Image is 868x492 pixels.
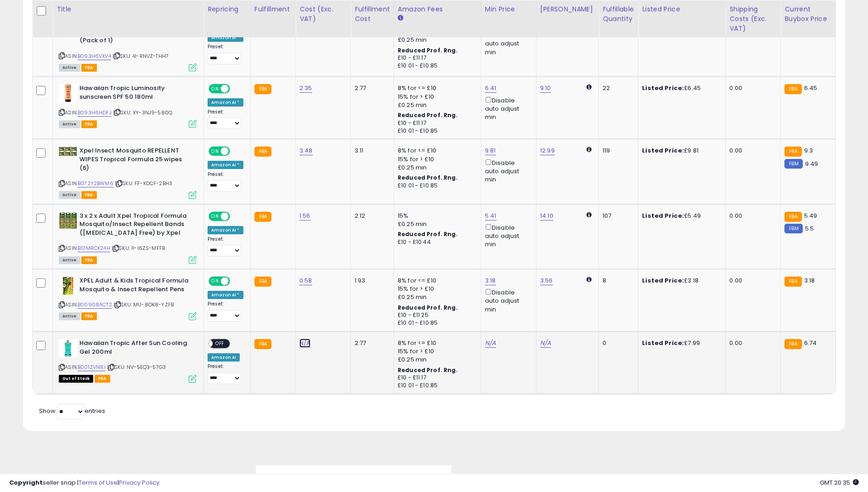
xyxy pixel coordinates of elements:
div: £10 - £11.17 [398,119,474,127]
div: £0.25 min [398,164,474,172]
div: Amazon Fees [398,5,477,14]
a: 6.41 [485,84,496,93]
span: All listings that are currently out of stock and unavailable for purchase on Amazon [59,375,93,383]
div: 1.93 [355,277,387,285]
div: 15% for > £10 [398,155,474,164]
div: 8% for <= £10 [398,84,474,92]
div: Disable auto adjust min [485,222,529,249]
div: Min Price [485,5,532,14]
span: ON [209,212,221,220]
span: 6.74 [804,339,817,347]
div: 15% for > £10 [398,93,474,101]
span: OFF [229,147,243,155]
b: 3 x 2 x Adult Xpel Tropical Formula Mosquito/Insect Repellent Bands ([MEDICAL_DATA] Free) by Xpel [79,212,191,240]
span: OFF [229,212,243,220]
span: FBA [81,312,97,320]
a: 3.18 [485,276,496,285]
div: £3.18 [642,277,718,285]
div: Disable auto adjust min [485,158,529,184]
div: 0.00 [729,277,773,285]
small: FBA [784,212,801,222]
div: Fulfillable Quantity [603,5,634,24]
div: £10.01 - £10.85 [398,382,474,390]
div: £0.25 min [398,356,474,364]
small: FBA [254,339,271,349]
a: 9.10 [540,84,551,93]
div: 8 [603,277,631,285]
a: 3.56 [540,276,553,285]
span: | SKU: XY-3NJ9-580Q [113,109,172,116]
div: Fulfillment Cost [355,5,390,24]
span: FBA [81,191,97,199]
span: OFF [229,277,243,285]
img: 51cO7O02a0L._SL40_.jpg [59,277,77,295]
b: XPEL Adult & Kids Tropical Formula Mosquito & Insect Repellent Pens [79,277,191,296]
span: | SKU: 4I-RNVZ-THH7 [113,52,169,60]
div: 8% for <= £10 [398,147,474,155]
span: 9.3 [804,146,813,155]
div: Amazon AI * [208,291,243,299]
b: Listed Price: [642,339,684,347]
span: | SKU: MU-8OK8-YZFB [113,301,174,308]
span: 3.18 [804,276,815,285]
div: Disable auto adjust min [485,95,529,122]
div: 119 [603,147,631,155]
a: B093H6VXV4 [78,52,111,60]
div: ASIN: [59,147,197,198]
div: 15% for > £10 [398,347,474,356]
div: Shipping Costs (Exc. VAT) [729,5,777,34]
small: FBA [784,147,801,157]
small: FBA [254,84,271,94]
div: Repricing [208,5,247,14]
div: 3.11 [355,147,387,155]
div: Amazon AI * [208,226,243,234]
div: 8% for <= £10 [398,277,474,285]
b: Listed Price: [642,84,684,92]
div: Disable auto adjust min [485,30,529,57]
a: B093H6HDFJ [78,109,112,117]
div: £10 - £11.17 [398,54,474,62]
span: All listings currently available for purchase on Amazon [59,256,80,264]
div: 2.77 [355,84,387,92]
span: ON [209,277,221,285]
div: 2.12 [355,212,387,220]
span: 6.45 [804,84,817,92]
div: ASIN: [59,212,197,263]
b: Reduced Prof. Rng. [398,111,458,119]
div: £5.49 [642,212,718,220]
div: £10.01 - £10.85 [398,127,474,135]
div: Disable auto adjust min [485,287,529,314]
b: Listed Price: [642,211,684,220]
div: Title [56,5,200,14]
div: £10 - £11.25 [398,311,474,319]
div: [PERSON_NAME] [540,5,595,14]
div: Preset: [208,301,243,322]
img: 31Scr3ZEilL._SL40_.jpg [59,84,77,102]
b: Hawaiian Tropic Luminosity sunscreen SPF 50 180ml [79,84,191,103]
small: FBA [254,147,271,157]
div: Preset: [208,44,243,64]
small: FBA [784,339,801,349]
a: 14.10 [540,211,553,221]
div: Preset: [208,363,243,384]
div: £7.99 [642,339,718,347]
span: All listings currently available for purchase on Amazon [59,191,80,199]
div: Current Buybox Price [784,5,832,24]
span: OFF [229,85,243,93]
b: Listed Price: [642,276,684,285]
a: B00908ACT2 [78,301,112,309]
div: Amazon AI * [208,161,243,169]
a: 12.99 [540,146,555,155]
span: FBA [81,256,97,264]
img: 61ksldqUdEL._SL40_.jpg [59,212,77,230]
a: 0.58 [299,276,312,285]
div: £10 - £11.17 [398,374,474,382]
b: Reduced Prof. Rng. [398,46,458,54]
b: Xpel Insect Mosquito REPELLENT WIPES Tropical Formula 25 wipes (6) [79,147,191,175]
div: Amazon AI * [208,98,243,107]
span: | SKU: FF-KOCF-2BH3 [115,180,172,187]
b: Reduced Prof. Rng. [398,366,458,374]
a: 9.81 [485,146,496,155]
span: ON [209,85,221,93]
div: ASIN: [59,84,197,127]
